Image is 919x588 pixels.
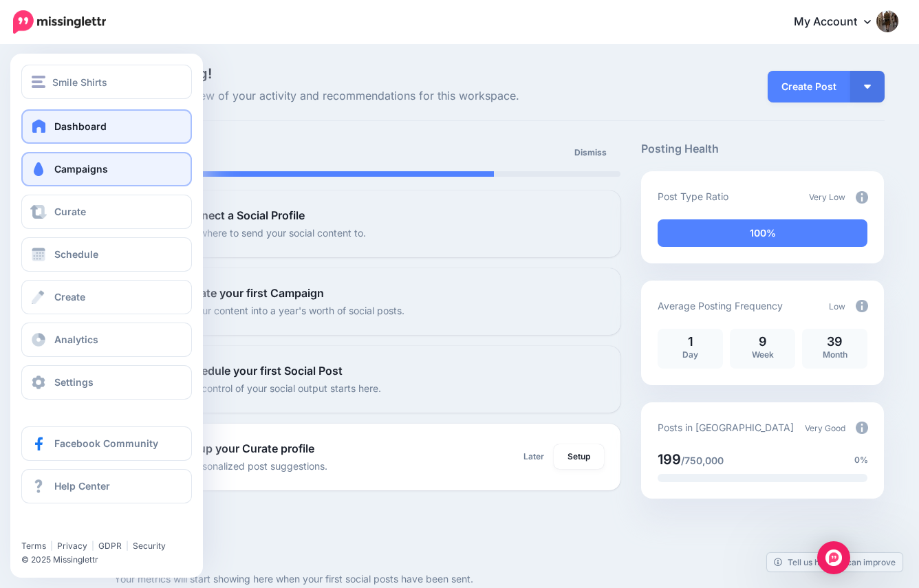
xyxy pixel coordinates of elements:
span: | [50,541,53,551]
span: Analytics [54,334,98,345]
span: /750,000 [681,455,724,466]
span: Curate [54,206,86,217]
button: Smile Shirts [21,65,192,99]
span: Facebook Community [54,437,158,449]
span: Very Low [809,192,845,202]
p: Post Type Ratio [658,188,728,204]
span: Low [829,301,845,312]
p: Posts in [GEOGRAPHIC_DATA] [658,420,794,435]
iframe: Twitter Follow Button [21,521,128,534]
a: Tell us how we can improve [767,553,902,571]
span: Help Center [54,480,110,492]
p: Get personalized post suggestions. [169,458,327,474]
span: 0% [854,453,868,467]
a: Curate [21,195,192,229]
span: 199 [658,451,681,468]
a: Dashboard [21,109,192,144]
span: Campaigns [54,163,108,175]
span: Here's an overview of your activity and recommendations for this workspace. [114,87,621,105]
p: 9 [737,336,788,348]
a: Create Post [768,71,850,102]
li: © 2025 Missinglettr [21,553,202,567]
div: Open Intercom Messenger [817,541,850,574]
p: Turn your content into a year's worth of social posts. [169,303,404,318]
p: Taking control of your social output starts here. [169,380,381,396]
p: Your metrics will start showing here when your first social posts have been sent. [114,571,885,587]
h5: Posting Health [641,140,884,157]
span: | [126,541,129,551]
a: Help Center [21,469,192,503]
b: 4. Setup your Curate profile [169,442,314,455]
a: Security [133,541,166,551]
p: Average Posting Frequency [658,298,783,314]
p: 1 [664,336,716,348]
a: GDPR [98,541,122,551]
span: Settings [54,376,94,388]
span: | [91,541,94,551]
a: My Account [780,6,898,39]
span: Dashboard [54,120,107,132]
a: Privacy [57,541,87,551]
h5: Setup Progress [114,140,367,157]
img: Missinglettr [13,10,106,34]
img: menu.png [32,76,45,88]
a: Facebook Community [21,426,192,461]
span: Week [752,349,774,360]
a: Schedule [21,237,192,272]
b: 1. Connect a Social Profile [169,208,305,222]
span: Schedule [54,248,98,260]
a: Terms [21,541,46,551]
span: Smile Shirts [52,74,107,90]
img: arrow-down-white.png [864,85,871,89]
span: Very Good [805,423,845,433]
a: Campaigns [21,152,192,186]
b: 2. Create your first Campaign [169,286,324,300]
a: Dismiss [566,140,615,165]
img: info-circle-grey.png [856,191,868,204]
h5: Performance [114,540,885,557]
a: Later [515,444,552,469]
div: 100% of your posts in the last 30 days have been from Drip Campaigns [658,219,867,247]
span: Create [54,291,85,303]
span: Day [682,349,698,360]
a: Create [21,280,192,314]
p: 39 [809,336,861,348]
a: Settings [21,365,192,400]
b: 3. Schedule your first Social Post [169,364,343,378]
img: info-circle-grey.png [856,422,868,434]
span: Month [823,349,847,360]
img: info-circle-grey.png [856,300,868,312]
a: Analytics [21,323,192,357]
a: Setup [554,444,604,469]
p: Tell us where to send your social content to. [169,225,366,241]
